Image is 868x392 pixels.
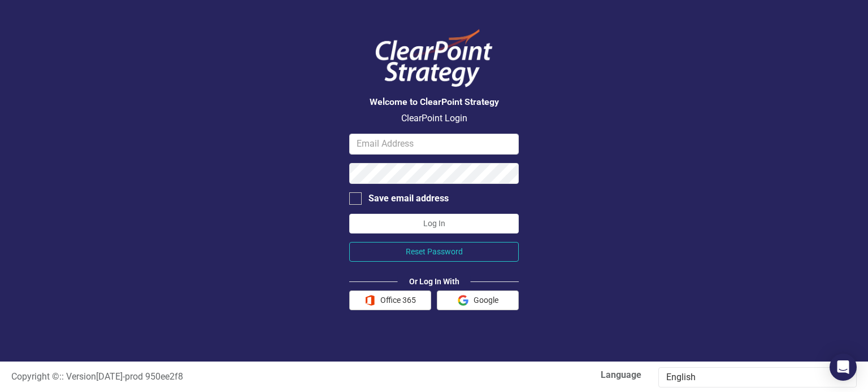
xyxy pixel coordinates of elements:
[830,354,857,381] div: Open Intercom Messenger
[349,214,519,234] button: Log In
[458,295,468,306] img: Google
[349,134,519,155] input: Email Address
[368,192,449,205] div: Save email address
[364,295,375,306] img: Office 365
[349,290,431,310] button: Office 365
[11,371,59,382] span: Copyright ©
[366,23,502,94] img: ClearPoint Logo
[3,371,434,384] div: :: Version [DATE] - prod 950ee2f8
[398,276,471,287] div: Or Log In With
[437,290,519,310] button: Google
[349,112,519,125] p: ClearPoint Login
[666,371,837,384] div: English
[442,369,641,382] label: Language
[349,97,519,107] h3: Welcome to ClearPoint Strategy
[349,242,519,262] button: Reset Password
